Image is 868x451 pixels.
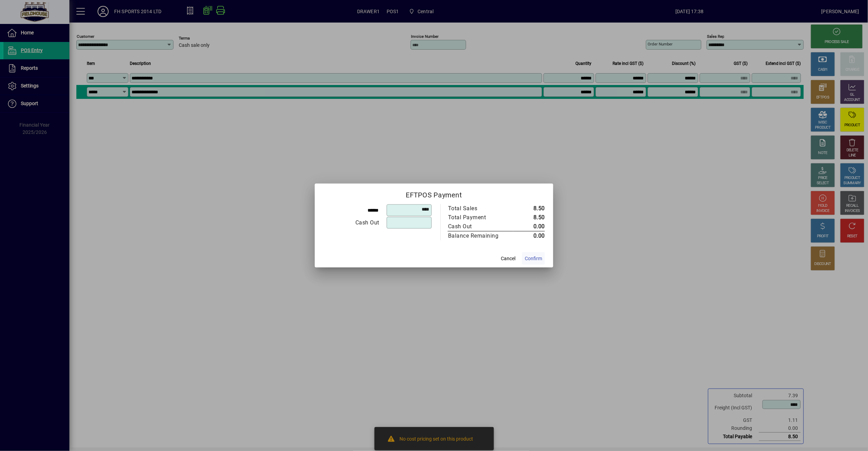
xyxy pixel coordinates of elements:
[315,184,553,204] h2: EFTPOS Payment
[448,232,506,240] div: Balance Remaining
[501,255,515,262] span: Cancel
[513,222,545,231] td: 0.00
[448,222,506,231] div: Cash Out
[448,204,513,213] td: Total Sales
[522,252,545,265] button: Confirm
[513,204,545,213] td: 8.50
[323,219,379,227] div: Cash Out
[497,252,519,265] button: Cancel
[513,231,545,241] td: 0.00
[525,255,542,262] span: Confirm
[513,213,545,222] td: 8.50
[448,213,513,222] td: Total Payment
